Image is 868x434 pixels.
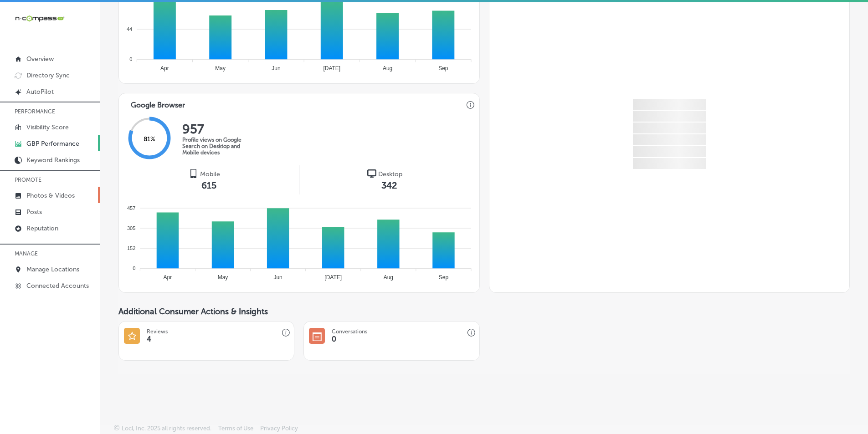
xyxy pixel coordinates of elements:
[26,156,80,164] p: Keyword Rankings
[127,245,135,251] tspan: 152
[272,66,280,72] tspan: Jun
[438,66,448,72] tspan: Sep
[182,137,255,156] p: Profile views on Google Search on Desktop and Mobile devices
[127,26,132,32] tspan: 44
[633,134,706,145] span: ‌
[332,335,336,343] h1: 0
[144,135,155,143] span: 81 %
[324,274,342,281] tspan: [DATE]
[122,425,211,432] p: Locl, Inc. 2025 all rights reserved.
[633,158,706,169] span: ‌
[633,123,706,133] span: ‌
[123,93,192,112] h3: Google Browser
[26,140,79,148] p: GBP Performance
[633,111,706,122] span: ‌
[164,274,172,281] tspan: Apr
[381,180,397,191] span: 342
[633,146,706,157] span: ‌
[127,225,135,231] tspan: 305
[147,328,168,335] h3: Reviews
[26,282,89,290] p: Connected Accounts
[218,274,228,281] tspan: May
[378,170,402,178] span: Desktop
[215,66,226,72] tspan: May
[118,306,268,317] span: Additional Consumer Actions & Insights
[323,66,340,72] tspan: [DATE]
[201,180,216,191] span: 615
[26,192,75,199] p: Photos & Videos
[189,169,198,178] img: logo
[26,123,69,131] p: Visibility Score
[26,225,58,232] p: Reputation
[26,266,79,273] p: Manage Locations
[633,99,706,110] span: ‌
[384,274,393,281] tspan: Aug
[367,169,376,178] img: logo
[160,66,169,72] tspan: Apr
[127,205,135,210] tspan: 457
[26,71,70,79] p: Directory Sync
[439,274,449,281] tspan: Sep
[182,122,255,137] h2: 957
[26,208,42,216] p: Posts
[273,274,282,281] tspan: Jun
[133,266,135,271] tspan: 0
[332,328,367,335] h3: Conversations
[129,56,132,62] tspan: 0
[383,66,392,72] tspan: Aug
[15,14,65,23] img: 660ab0bf-5cc7-4cb8-ba1c-48b5ae0f18e60NCTV_CLogo_TV_Black_-500x88.png
[147,335,151,343] h1: 4
[200,170,220,178] span: Mobile
[26,88,54,96] p: AutoPilot
[26,55,54,63] p: Overview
